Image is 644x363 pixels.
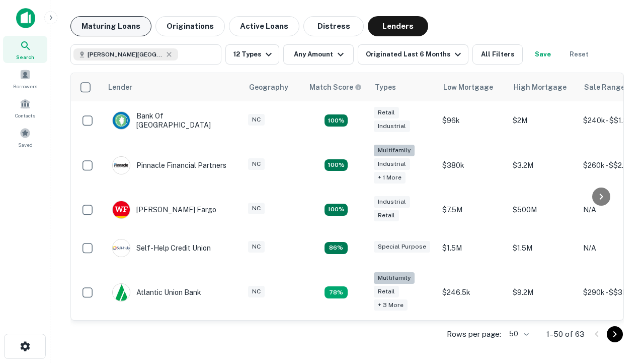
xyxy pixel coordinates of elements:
[16,53,34,61] span: Search
[369,73,437,101] th: Types
[437,191,508,229] td: $7.5M
[374,145,415,156] div: Multifamily
[229,16,299,36] button: Active Loans
[374,120,410,132] div: Industrial
[607,326,623,342] button: Go to next page
[70,16,151,36] button: Maturing Loans
[374,272,415,284] div: Multifamily
[113,239,130,257] img: picture
[3,36,47,63] a: Search
[447,328,501,340] p: Rows per page:
[437,229,508,267] td: $1.5M
[437,73,508,101] th: Low Mortgage
[113,157,130,174] img: picture
[374,172,406,184] div: + 1 more
[88,50,163,59] span: [PERSON_NAME][GEOGRAPHIC_DATA], [GEOGRAPHIC_DATA]
[113,201,130,218] img: picture
[113,112,130,129] img: picture
[366,48,464,60] div: Originated Last 6 Months
[3,94,47,122] a: Contacts
[249,81,288,93] div: Geography
[594,282,644,331] iframe: Chat Widget
[108,81,132,93] div: Lender
[375,81,396,93] div: Types
[3,124,47,151] a: Saved
[243,73,303,101] th: Geography
[374,241,430,253] div: Special Purpose
[563,44,595,65] button: Reset
[325,114,348,127] div: Matching Properties: 15, hasApolloMatch: undefined
[508,267,578,318] td: $9.2M
[514,81,567,93] div: High Mortgage
[325,286,348,298] div: Matching Properties: 10, hasApolloMatch: undefined
[3,65,47,92] a: Borrowers
[368,16,428,36] button: Lenders
[546,328,585,340] p: 1–50 of 63
[437,140,508,191] td: $380k
[374,196,410,208] div: Industrial
[303,16,364,36] button: Distress
[508,229,578,267] td: $1.5M
[325,159,348,171] div: Matching Properties: 23, hasApolloMatch: undefined
[13,82,37,90] span: Borrowers
[283,44,354,65] button: Any Amount
[508,191,578,229] td: $500M
[16,8,35,28] img: capitalize-icon.png
[374,286,399,297] div: Retail
[472,44,523,65] button: All Filters
[508,140,578,191] td: $3.2M
[248,241,265,253] div: NC
[309,82,360,93] h6: Match Score
[505,327,530,341] div: 50
[374,158,410,170] div: Industrial
[303,73,369,101] th: Capitalize uses an advanced AI algorithm to match your search with the best lender. The match sco...
[248,114,265,126] div: NC
[374,210,399,221] div: Retail
[112,283,201,301] div: Atlantic Union Bank
[527,44,559,65] button: Save your search to get updates of matches that match your search criteria.
[437,267,508,318] td: $246.5k
[584,81,625,93] div: Sale Range
[437,101,508,140] td: $96k
[112,156,226,174] div: Pinnacle Financial Partners
[112,111,233,130] div: Bank Of [GEOGRAPHIC_DATA]
[112,201,216,219] div: [PERSON_NAME] Fargo
[309,82,362,93] div: Capitalize uses an advanced AI algorithm to match your search with the best lender. The match sco...
[358,44,468,65] button: Originated Last 6 Months
[113,284,130,301] img: picture
[18,141,33,149] span: Saved
[102,73,243,101] th: Lender
[325,204,348,216] div: Matching Properties: 14, hasApolloMatch: undefined
[248,203,265,214] div: NC
[15,111,35,119] span: Contacts
[248,158,265,170] div: NC
[112,239,211,257] div: Self-help Credit Union
[155,16,225,36] button: Originations
[508,73,578,101] th: High Mortgage
[508,101,578,140] td: $2M
[443,81,493,93] div: Low Mortgage
[374,107,399,118] div: Retail
[374,299,408,311] div: + 3 more
[325,242,348,254] div: Matching Properties: 11, hasApolloMatch: undefined
[248,286,265,297] div: NC
[225,44,279,65] button: 12 Types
